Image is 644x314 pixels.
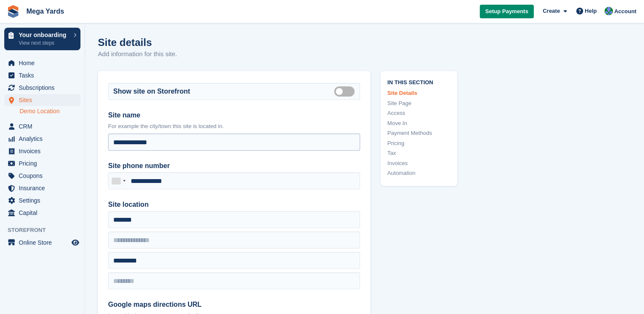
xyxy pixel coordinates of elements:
[4,170,80,182] a: menu
[4,133,80,145] a: menu
[387,139,450,148] a: Pricing
[19,32,69,38] p: Your onboarding
[19,194,70,206] span: Settings
[4,69,80,81] a: menu
[334,91,358,92] label: Is public
[19,182,70,194] span: Insurance
[4,145,80,157] a: menu
[387,149,450,157] a: Tax
[585,7,597,15] span: Help
[480,5,534,19] a: Setup Payments
[387,109,450,117] a: Access
[70,237,80,248] a: Preview store
[387,129,450,137] a: Payment Methods
[19,133,70,145] span: Analytics
[19,120,70,132] span: CRM
[19,145,70,157] span: Invoices
[19,207,70,219] span: Capital
[4,237,80,248] a: menu
[108,122,360,131] p: For example the city/town this site is located in.
[4,182,80,194] a: menu
[7,5,20,18] img: stora-icon-8386f47178a22dfd0bd8f6a31ec36ba5ce8667c1dd55bd0f319d3a0aa187defe.svg
[387,89,450,97] a: Site Details
[19,94,70,106] span: Sites
[23,4,68,18] a: Mega Yards
[4,157,80,169] a: menu
[485,7,528,16] span: Setup Payments
[19,157,70,169] span: Pricing
[604,7,613,15] img: Ben Ainscough
[4,82,80,94] a: menu
[387,99,450,108] a: Site Page
[8,226,85,234] span: Storefront
[4,207,80,219] a: menu
[98,37,177,48] h1: Site details
[108,110,360,120] label: Site name
[98,49,177,59] p: Add information for this site.
[19,170,70,182] span: Coupons
[4,194,80,206] a: menu
[4,120,80,132] a: menu
[19,69,70,81] span: Tasks
[19,82,70,94] span: Subscriptions
[4,57,80,69] a: menu
[543,7,560,15] span: Create
[4,28,80,50] a: Your onboarding View next steps
[108,200,360,210] label: Site location
[19,237,70,248] span: Online Store
[4,94,80,106] a: menu
[108,161,360,171] label: Site phone number
[19,39,69,47] p: View next steps
[387,159,450,168] a: Invoices
[20,107,80,115] a: Demo Location
[614,7,636,16] span: Account
[387,78,450,86] span: In this section
[108,300,360,310] label: Google maps directions URL
[19,57,70,69] span: Home
[387,119,450,128] a: Move In
[387,169,450,177] a: Automation
[113,86,190,97] label: Show site on Storefront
